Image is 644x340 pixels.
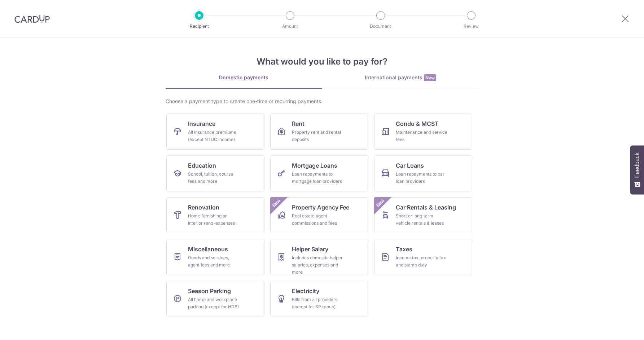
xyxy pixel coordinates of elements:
[270,114,368,150] a: RentProperty rent and rental deposits
[188,296,240,310] div: All home and workplace parking (except for HDB)
[396,212,448,227] div: Short or long‑term vehicle rentals & leases
[166,114,264,150] a: InsuranceAll insurance premiums (except NTUC Income)
[188,203,219,212] span: Renovation
[166,239,264,275] a: MiscellaneousGoods and services, agent fees and more
[396,254,448,269] div: Income tax, property tax and stamp duty
[292,171,344,185] div: Loan repayments to mortgage loan providers
[166,74,322,81] div: Domestic payments
[166,155,264,191] a: EducationSchool, tuition, course fees and more
[396,171,448,185] div: Loan repayments to car loan providers
[292,287,319,295] span: Electricity
[630,145,644,194] button: Feedback - Show survey
[374,239,472,275] a: TaxesIncome tax, property tax and stamp duty
[322,74,479,81] div: International payments
[263,23,317,30] p: Amount
[374,114,472,150] a: Condo & MCSTMaintenance and service fees
[396,161,424,170] span: Car Loans
[634,153,640,178] span: Feedback
[188,245,228,253] span: Miscellaneous
[424,74,436,81] span: New
[292,296,344,310] div: Bills from all providers (except for SP group)
[188,287,231,295] span: Season Parking
[14,14,50,23] img: CardUp
[270,197,282,209] span: New
[292,203,349,212] span: Property Agency Fee
[172,23,226,30] p: Recipient
[292,119,305,128] span: Rent
[188,161,216,170] span: Education
[166,55,479,68] h4: What would you like to pay for?
[374,155,472,191] a: Car LoansLoan repayments to car loan providers
[166,98,479,105] div: Choose a payment type to create one-time or recurring payments.
[270,197,368,233] a: Property Agency FeeReal estate agent commissions and feesNew
[598,318,637,336] iframe: Opens a widget where you can find more information
[292,212,344,227] div: Real estate agent commissions and fees
[374,197,472,233] a: Car Rentals & LeasingShort or long‑term vehicle rentals & leasesNew
[188,212,240,227] div: Home furnishing or interior reno-expenses
[396,203,456,212] span: Car Rentals & Leasing
[396,129,448,143] div: Maintenance and service fees
[396,245,412,253] span: Taxes
[292,254,344,276] div: Includes domestic helper salaries, expenses and more
[270,239,368,275] a: Helper SalaryIncludes domestic helper salaries, expenses and more
[292,129,344,143] div: Property rent and rental deposits
[396,119,439,128] span: Condo & MCST
[292,161,337,170] span: Mortgage Loans
[444,23,498,30] p: Review
[166,197,264,233] a: RenovationHome furnishing or interior reno-expenses
[166,281,264,317] a: Season ParkingAll home and workplace parking (except for HDB)
[188,254,240,269] div: Goods and services, agent fees and more
[374,197,386,209] span: New
[292,245,328,253] span: Helper Salary
[354,23,407,30] p: Document
[270,155,368,191] a: Mortgage LoansLoan repayments to mortgage loan providers
[188,129,240,143] div: All insurance premiums (except NTUC Income)
[188,119,215,128] span: Insurance
[188,171,240,185] div: School, tuition, course fees and more
[270,281,368,317] a: ElectricityBills from all providers (except for SP group)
